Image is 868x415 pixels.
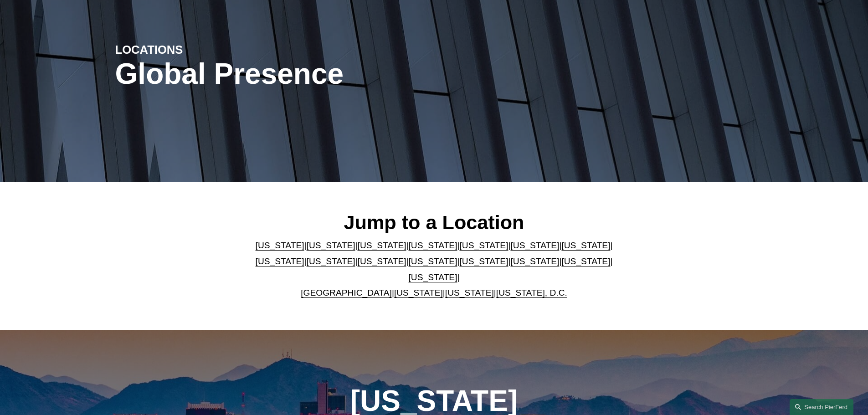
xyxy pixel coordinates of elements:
a: [US_STATE] [561,256,610,266]
a: [US_STATE] [510,256,559,266]
a: [GEOGRAPHIC_DATA] [301,288,392,297]
a: [US_STATE] [409,256,457,266]
a: [US_STATE], D.C. [496,288,567,297]
a: [US_STATE] [409,241,457,250]
h4: LOCATIONS [115,42,275,57]
a: [US_STATE] [307,256,355,266]
a: [US_STATE] [459,241,508,250]
a: [US_STATE] [307,241,355,250]
a: [US_STATE] [358,241,406,250]
a: [US_STATE] [561,241,610,250]
a: [US_STATE] [394,288,443,297]
a: [US_STATE] [459,256,508,266]
h2: Jump to a Location [248,210,620,234]
a: [US_STATE] [256,241,304,250]
a: [US_STATE] [510,241,559,250]
a: [US_STATE] [358,256,406,266]
p: | | | | | | | | | | | | | | | | | | [248,238,620,301]
a: Search this site [790,399,853,415]
a: [US_STATE] [256,256,304,266]
h1: Global Presence [115,57,540,91]
a: [US_STATE] [445,288,494,297]
a: [US_STATE] [409,272,457,282]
